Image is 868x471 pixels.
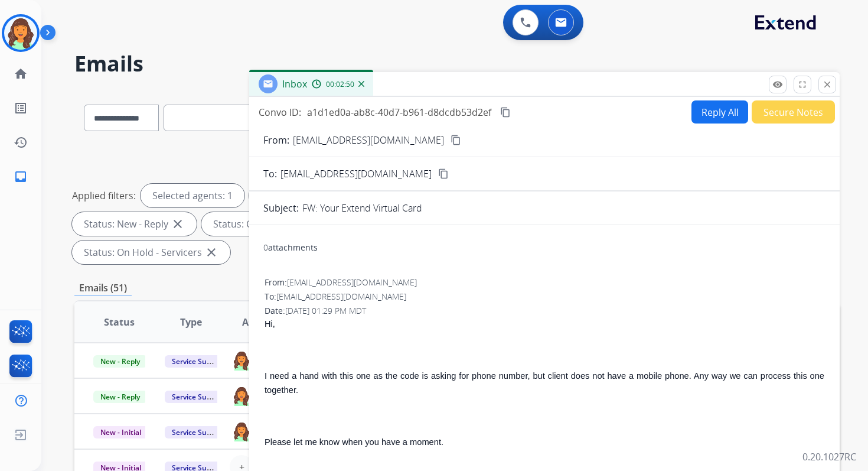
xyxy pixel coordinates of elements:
[265,437,443,447] span: Please let me know when you have a moment.
[265,277,824,288] div: From:
[93,355,147,368] span: New - Reply
[4,17,37,50] img: avatar
[293,133,444,147] p: [EMAIL_ADDRESS][DOMAIN_NAME]
[282,77,307,90] span: Inbox
[232,350,251,371] img: agent-avatar
[232,386,251,406] img: agent-avatar
[772,79,783,90] mat-icon: remove_red_eye
[263,133,289,147] p: From:
[265,319,275,329] span: Hi,
[285,305,366,316] span: [DATE] 01:29 PM MDT
[165,391,232,403] span: Service Support
[232,421,251,441] img: agent-avatar
[93,426,148,438] span: New - Initial
[263,242,268,253] span: 0
[141,184,244,207] div: Selected agents: 1
[74,281,132,295] p: Emails (51)
[14,101,28,115] mat-icon: list_alt
[74,52,840,76] h2: Emails
[14,170,28,184] mat-icon: inbox
[265,291,824,303] div: To:
[180,315,202,329] span: Type
[263,201,299,215] p: Subject:
[802,450,856,464] p: 0.20.1027RC
[263,167,277,181] p: To:
[204,245,218,259] mat-icon: close
[165,426,232,438] span: Service Support
[165,355,232,368] span: Service Support
[280,167,432,181] span: [EMAIL_ADDRESS][DOMAIN_NAME]
[302,201,422,215] p: FW: Your Extend Virtual Card
[201,212,355,236] div: Status: On-hold – Internal
[326,80,354,89] span: 00:02:50
[72,241,230,264] div: Status: On Hold - Servicers
[287,277,417,288] span: [EMAIL_ADDRESS][DOMAIN_NAME]
[307,106,491,119] span: a1d1ed0a-ab8c-40d7-b961-d8dcdb53d2ef
[263,242,318,254] div: attachments
[104,315,135,329] span: Status
[438,168,449,179] mat-icon: content_copy
[14,135,28,150] mat-icon: history
[752,100,835,124] button: Secure Notes
[265,371,824,395] span: I need a hand with this one as the code is asking for phone number, but client does not have a mo...
[822,79,833,90] mat-icon: close
[93,391,147,403] span: New - Reply
[691,100,748,124] button: Reply All
[797,79,808,90] mat-icon: fullscreen
[72,212,197,236] div: Status: New - Reply
[259,105,301,119] p: Convo ID:
[451,135,461,145] mat-icon: content_copy
[14,67,28,81] mat-icon: home
[242,315,283,329] span: Assignee
[171,217,185,231] mat-icon: close
[72,189,136,203] p: Applied filters:
[265,305,824,317] div: Date:
[276,291,406,302] span: [EMAIL_ADDRESS][DOMAIN_NAME]
[500,107,511,118] mat-icon: content_copy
